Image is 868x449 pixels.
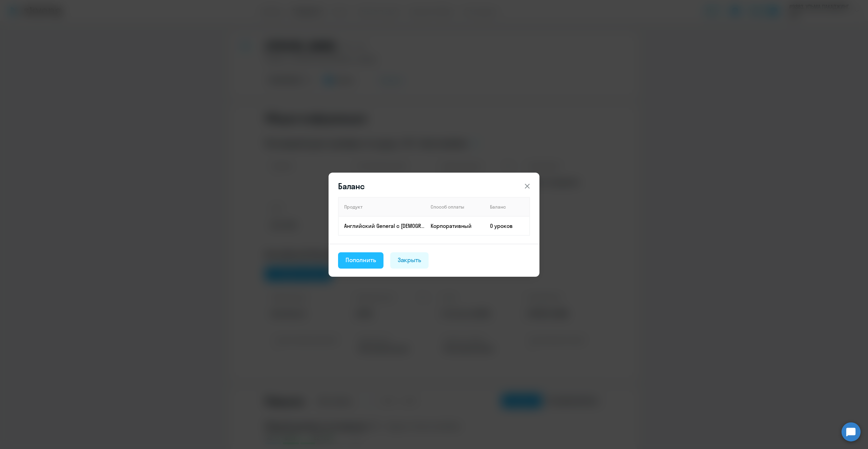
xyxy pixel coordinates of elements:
[398,256,421,265] div: Закрыть
[390,252,429,269] button: Закрыть
[425,197,485,216] th: Способ оплаты
[485,197,530,216] th: Баланс
[485,216,530,235] td: 0 уроков
[338,252,383,269] button: Пополнить
[425,216,485,235] td: Корпоративный
[329,181,539,192] header: Баланс
[338,197,425,216] th: Продукт
[344,222,425,230] p: Английский General с [DEMOGRAPHIC_DATA] преподавателем
[346,256,376,265] div: Пополнить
